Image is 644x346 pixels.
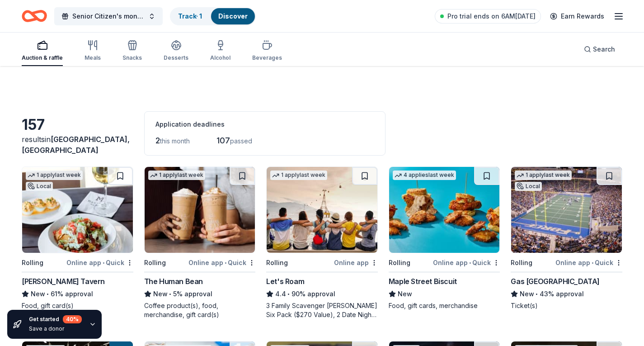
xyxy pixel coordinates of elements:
div: 61% approval [22,289,133,299]
div: Coffee product(s), food, merchandise, gift card(s) [144,301,256,319]
a: Discover [218,12,248,20]
div: Food, gift card(s) [22,301,133,310]
div: Rolling [389,257,410,268]
span: Pro trial ends on 6AM[DATE] [447,11,536,22]
div: 4 applies last week [393,171,456,180]
div: Snacks [122,54,142,62]
button: Beverages [252,36,282,66]
button: Search [577,40,622,58]
div: Rolling [511,257,532,268]
span: • [103,259,104,266]
div: Save a donor [29,325,82,332]
div: Online app [334,257,378,268]
div: Maple Street Biscuit [389,276,457,287]
div: 90% approval [266,289,378,299]
div: Meals [85,54,101,62]
span: • [536,290,538,298]
div: Alcohol [210,54,230,62]
a: Image for Maple Street Biscuit4 applieslast weekRollingOnline app•QuickMaple Street BiscuitNewFoo... [389,166,500,310]
div: Application deadlines [155,119,374,130]
div: Rolling [266,257,288,268]
span: 4.4 [275,289,286,299]
span: 2 [155,136,160,145]
span: New [153,289,168,299]
div: Online app Quick [555,257,622,268]
div: 3 Family Scavenger [PERSON_NAME] Six Pack ($270 Value), 2 Date Night Scavenger [PERSON_NAME] Two ... [266,301,378,319]
a: Image for Marlow's Tavern1 applylast weekLocalRollingOnline app•Quick[PERSON_NAME] TavernNew•61% ... [22,166,133,310]
div: 43% approval [511,289,622,299]
a: Pro trial ends on 6AM[DATE] [435,9,541,24]
div: Desserts [164,54,188,62]
span: • [225,259,226,266]
div: Gas [GEOGRAPHIC_DATA] [511,276,600,287]
div: 157 [22,116,133,134]
span: [GEOGRAPHIC_DATA], [GEOGRAPHIC_DATA] [22,135,130,155]
span: passed [230,137,252,145]
a: Earn Rewards [545,8,610,24]
div: 1 apply last week [515,171,572,180]
div: 1 apply last week [26,171,83,180]
div: Rolling [22,257,43,268]
button: Alcohol [210,36,230,66]
img: Image for Gas South District [511,167,622,253]
span: • [469,259,471,266]
button: Senior Citizen's monthly birthday bash [54,7,163,25]
div: Online app Quick [66,257,133,268]
div: Ticket(s) [511,301,622,310]
a: Home [22,5,47,27]
img: Image for Let's Roam [267,167,377,253]
span: in [22,135,130,155]
button: Track· 1Discover [170,7,256,25]
div: 5% approval [144,289,256,299]
img: Image for The Human Bean [145,167,255,253]
div: The Human Bean [144,276,203,287]
div: 1 apply last week [148,171,205,180]
div: Local [26,182,53,191]
div: Get started [29,315,82,323]
div: Online app Quick [188,257,255,268]
span: • [288,290,290,298]
span: Search [593,44,615,55]
img: Image for Maple Street Biscuit [389,167,500,253]
div: Beverages [252,54,282,62]
span: this month [160,137,190,145]
span: • [169,290,171,298]
button: Meals [85,36,101,66]
div: Let's Roam [266,276,304,287]
button: Snacks [122,36,142,66]
div: Local [515,182,542,191]
div: 1 apply last week [270,171,327,180]
a: Track· 1 [178,12,202,20]
div: Online app Quick [433,257,500,268]
span: 107 [216,136,230,145]
div: Auction & raffle [22,54,63,62]
div: 40 % [63,315,82,323]
span: • [592,259,593,266]
span: New [520,289,534,299]
a: Image for Gas South District1 applylast weekLocalRollingOnline app•QuickGas [GEOGRAPHIC_DATA]New•... [511,166,622,310]
span: • [47,290,49,298]
a: Image for The Human Bean1 applylast weekRollingOnline app•QuickThe Human BeanNew•5% approvalCoffe... [144,166,256,319]
button: Desserts [164,36,188,66]
div: Food, gift cards, merchandise [389,301,500,310]
div: Rolling [144,257,166,268]
a: Image for Let's Roam1 applylast weekRollingOnline appLet's Roam4.4•90% approval3 Family Scavenger... [266,166,378,319]
div: [PERSON_NAME] Tavern [22,276,105,287]
img: Image for Marlow's Tavern [22,167,133,253]
button: Auction & raffle [22,36,63,66]
span: Senior Citizen's monthly birthday bash [72,11,145,22]
span: New [398,289,412,299]
span: New [31,289,45,299]
div: results [22,134,133,156]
